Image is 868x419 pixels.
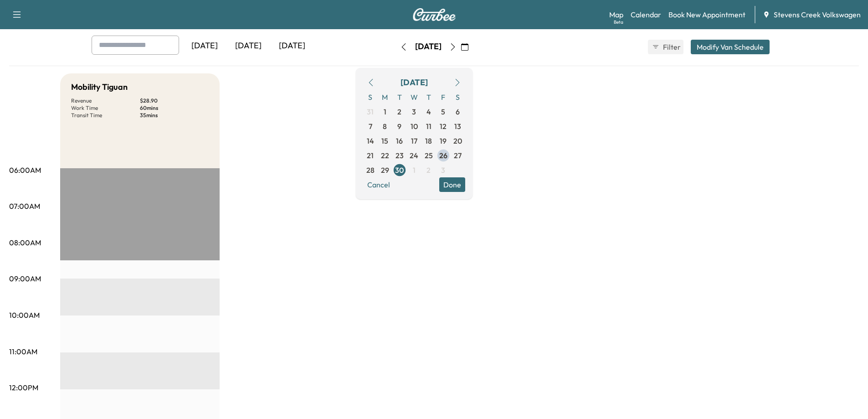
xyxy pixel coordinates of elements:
[71,112,140,119] p: Transit Time
[454,150,462,161] span: 27
[668,9,745,20] a: Book New Appointment
[367,150,374,161] span: 21
[140,97,209,104] p: $ 28.90
[383,121,387,132] span: 8
[412,106,416,117] span: 3
[454,121,461,132] span: 13
[397,121,401,132] span: 9
[413,165,416,176] span: 1
[9,310,40,321] p: 10:00AM
[369,121,372,132] span: 7
[183,36,226,57] div: [DATE]
[411,121,418,132] span: 10
[71,97,140,104] p: Revenue
[395,165,404,176] span: 30
[440,135,447,146] span: 19
[407,90,421,104] span: W
[9,237,41,248] p: 08:00AM
[439,150,447,161] span: 26
[453,135,462,146] span: 20
[366,165,375,176] span: 28
[451,90,465,104] span: S
[395,150,404,161] span: 23
[426,106,431,117] span: 4
[9,346,37,357] p: 11:00AM
[614,19,623,26] div: Beta
[411,135,417,146] span: 17
[367,135,374,146] span: 14
[415,41,442,52] div: [DATE]
[367,106,374,117] span: 31
[140,104,209,112] p: 60 mins
[425,150,433,161] span: 25
[396,135,403,146] span: 16
[397,106,401,117] span: 2
[140,112,209,119] p: 35 mins
[363,177,394,192] button: Cancel
[774,9,861,20] span: Stevens Creek Volkswagen
[426,121,431,132] span: 11
[401,76,428,89] div: [DATE]
[456,106,460,117] span: 6
[426,165,431,176] span: 2
[441,106,445,117] span: 5
[226,36,270,57] div: [DATE]
[378,90,392,104] span: M
[412,8,456,21] img: Curbee Logo
[691,40,770,54] button: Modify Van Schedule
[439,177,465,192] button: Done
[270,36,314,57] div: [DATE]
[381,150,389,161] span: 22
[440,121,447,132] span: 12
[392,90,407,104] span: T
[9,382,38,393] p: 12:00PM
[71,81,128,93] h5: Mobility Tiguan
[631,9,661,20] a: Calendar
[410,150,418,161] span: 24
[9,273,41,284] p: 09:00AM
[381,135,388,146] span: 15
[436,90,451,104] span: F
[421,90,436,104] span: T
[384,106,386,117] span: 1
[363,90,378,104] span: S
[663,41,679,52] span: Filter
[425,135,432,146] span: 18
[9,165,41,176] p: 06:00AM
[9,201,40,212] p: 07:00AM
[609,9,623,20] a: MapBeta
[441,165,445,176] span: 3
[71,104,140,112] p: Work Time
[648,40,683,54] button: Filter
[381,165,389,176] span: 29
